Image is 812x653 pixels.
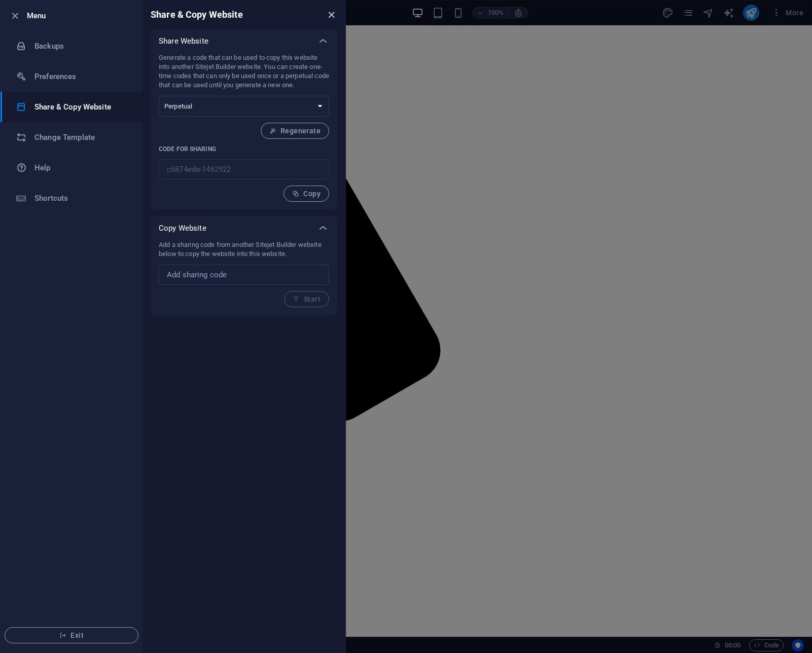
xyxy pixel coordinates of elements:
[13,631,130,639] span: Exit
[269,127,321,135] span: Regenerate
[284,186,329,202] button: Copy
[292,190,321,198] span: Copy
[159,240,329,259] p: Add a sharing code from another Sitejet Builder website below to copy the website into this website.
[159,265,329,285] input: Add sharing code
[325,9,337,21] button: close
[151,9,243,21] h6: Share & Copy Website
[1,153,143,183] a: Help
[159,53,329,90] p: Generate a code that can be used to copy this website into another Sitejet Builder website. You c...
[159,36,208,46] p: Share Website
[159,145,329,153] p: Code for sharing
[4,4,72,13] a: Skip to main content
[261,123,329,139] button: Regenerate
[34,70,128,83] h6: Preferences
[34,101,128,113] h6: Share & Copy Website
[151,216,337,240] div: Copy Website
[151,29,337,53] div: Share Website
[27,10,134,22] h6: Menu
[159,223,206,233] p: Copy Website
[34,40,128,52] h6: Backups
[34,131,128,143] h6: Change Template
[5,627,138,643] button: Exit
[34,192,128,204] h6: Shortcuts
[34,162,128,174] h6: Help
